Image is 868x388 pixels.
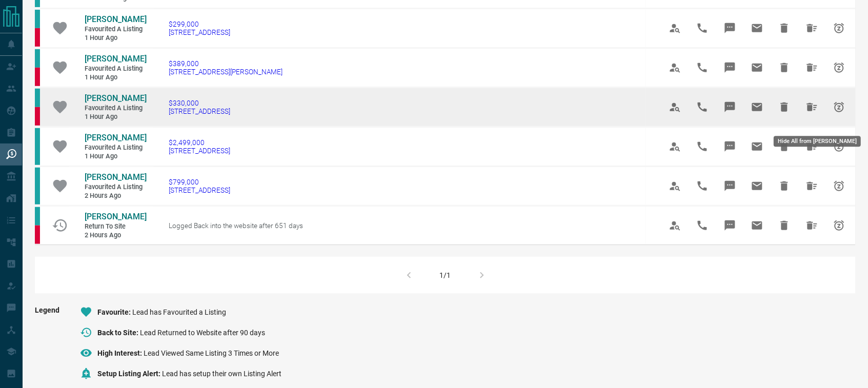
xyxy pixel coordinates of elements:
span: Call [690,134,715,159]
span: Hide All from Maham Jilani [800,213,824,238]
a: $330,000[STREET_ADDRESS] [169,99,230,115]
span: Message [718,134,742,159]
span: Favourited a Listing [85,183,146,192]
span: Snooze [827,16,852,40]
span: Logged Back into the website after 651 days [169,221,303,230]
span: $330,000 [169,99,230,107]
div: property.ca [35,107,40,126]
a: [PERSON_NAME] [85,14,146,25]
span: $299,000 [169,20,230,28]
a: $389,000[STREET_ADDRESS][PERSON_NAME] [169,59,282,76]
span: 2 hours ago [85,192,146,200]
span: Hide All from Jordan Mason [800,55,824,80]
span: Favourited a Listing [85,25,146,34]
div: condos.ca [35,49,40,68]
span: Back to Site [97,329,140,337]
span: 1 hour ago [85,113,146,121]
span: Hide [772,213,797,238]
a: [PERSON_NAME] [85,54,146,65]
span: $799,000 [169,178,230,186]
span: [STREET_ADDRESS] [169,186,230,194]
span: [PERSON_NAME] [85,54,147,64]
span: Email [745,174,770,198]
span: Call [690,213,715,238]
span: Snooze [827,55,852,80]
span: Lead has setup their own Listing Alert [162,370,281,378]
span: Email [745,213,770,238]
span: [STREET_ADDRESS] [169,107,230,115]
span: Message [718,174,742,198]
span: Favourite [97,308,132,316]
span: View Profile [663,134,688,159]
span: [STREET_ADDRESS] [169,147,230,155]
span: Call [690,16,715,40]
span: 1 hour ago [85,73,146,82]
span: Hide All from Jordan Mason [800,95,824,119]
span: Favourited a Listing [85,104,146,113]
span: View Profile [663,174,688,198]
span: Hide [772,55,797,80]
span: Hide All from Luisa Costa [800,174,824,198]
span: Snooze [827,174,852,198]
span: Email [745,95,770,119]
span: Message [718,213,742,238]
div: condos.ca [35,10,40,28]
span: 2 hours ago [85,231,146,240]
span: Hide [772,174,797,198]
a: [PERSON_NAME] [85,212,146,222]
div: condos.ca [35,168,40,205]
span: Message [718,95,742,119]
div: property.ca [35,28,40,47]
span: [PERSON_NAME] [85,133,147,142]
span: Hide [772,16,797,40]
div: 1/1 [440,271,451,279]
span: [PERSON_NAME] [85,14,147,24]
span: Call [690,55,715,80]
span: [PERSON_NAME] [85,212,147,221]
span: 1 hour ago [85,34,146,43]
span: Snooze [827,95,852,119]
span: Hide All from Jordan Mason [800,16,824,40]
span: Lead Returned to Website after 90 days [140,329,265,337]
span: Lead has Favourited a Listing [132,308,226,316]
span: Favourited a Listing [85,65,146,73]
span: View Profile [663,16,688,40]
span: Call [690,174,715,198]
span: Message [718,55,742,80]
span: Favourited a Listing [85,144,146,152]
span: [STREET_ADDRESS][PERSON_NAME] [169,68,282,76]
span: Email [745,55,770,80]
span: Setup Listing Alert [97,370,162,378]
span: Email [745,16,770,40]
span: View Profile [663,55,688,80]
div: Hide All from [PERSON_NAME] [774,136,861,147]
span: Call [690,95,715,119]
div: condos.ca [35,207,40,226]
span: [PERSON_NAME] [85,172,147,182]
span: Hide [772,95,797,119]
a: $299,000[STREET_ADDRESS] [169,20,230,36]
span: Email [745,134,770,159]
span: Message [718,16,742,40]
span: Hide [772,134,797,159]
span: Snooze [827,213,852,238]
div: property.ca [35,68,40,86]
a: [PERSON_NAME] [85,133,146,144]
span: View Profile [663,95,688,119]
a: [PERSON_NAME] [85,172,146,183]
a: $2,499,000[STREET_ADDRESS] [169,138,230,155]
span: High Interest [97,349,144,357]
div: condos.ca [35,128,40,165]
span: Lead Viewed Same Listing 3 Times or More [144,349,279,357]
span: Return to Site [85,222,146,231]
span: $389,000 [169,59,282,68]
span: [STREET_ADDRESS] [169,28,230,36]
span: [PERSON_NAME] [85,93,147,103]
div: condos.ca [35,89,40,107]
span: $2,499,000 [169,138,230,147]
span: 1 hour ago [85,152,146,161]
a: $799,000[STREET_ADDRESS] [169,178,230,194]
a: [PERSON_NAME] [85,93,146,104]
div: property.ca [35,226,40,244]
span: View Profile [663,213,688,238]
